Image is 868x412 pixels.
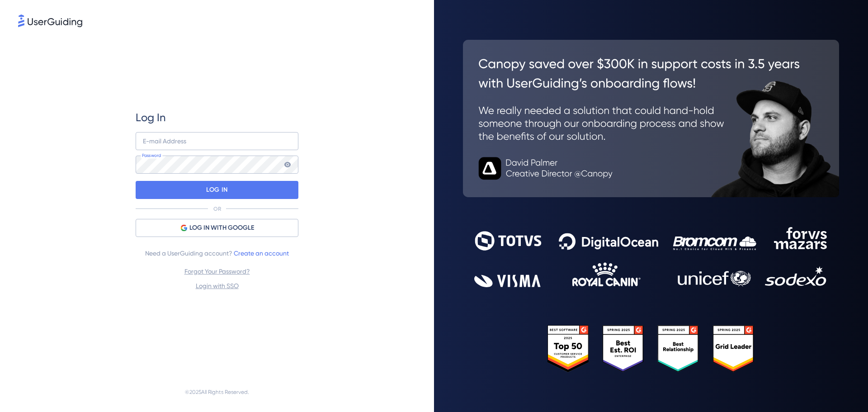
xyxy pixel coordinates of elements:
span: LOG IN WITH GOOGLE [189,223,254,233]
img: 9302ce2ac39453076f5bc0f2f2ca889b.svg [474,227,828,287]
a: Create an account [234,250,289,257]
a: Login with SSO [196,282,239,289]
p: OR [213,205,221,213]
span: Need a UserGuiding account? [145,248,289,259]
img: 8faab4ba6bc7696a72372aa768b0286c.svg [18,14,82,27]
a: Forgot Your Password? [184,268,250,275]
input: example@company.com [136,132,298,150]
span: Log In [136,110,166,125]
p: LOG IN [206,183,227,197]
img: 26c0aa7c25a843aed4baddd2b5e0fa68.svg [463,40,839,197]
span: © 2025 All Rights Reserved. [185,387,249,398]
img: 25303e33045975176eb484905ab012ff.svg [547,325,755,373]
